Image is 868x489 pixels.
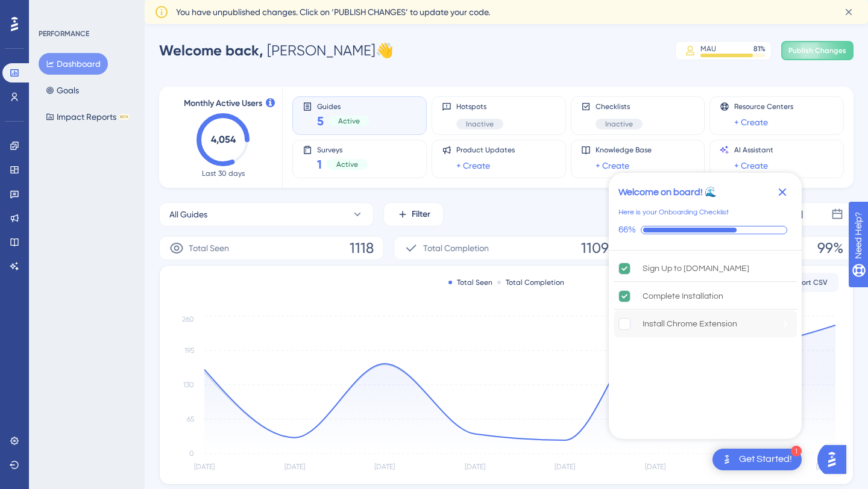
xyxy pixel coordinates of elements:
[39,106,137,128] button: Impact ReportsBETA
[596,158,629,173] a: + Create
[423,241,489,255] span: Total Completion
[609,251,802,436] div: Checklist items
[176,5,490,19] span: You have unpublished changes. Click on ‘PUBLISH CHANGES’ to update your code.
[211,134,236,145] text: 4,054
[817,441,854,478] iframe: UserGuiding AI Assistant Launcher
[581,238,609,258] span: 1109
[39,29,89,39] div: PERFORMANCE
[788,46,846,55] span: Publish Changes
[317,156,322,173] span: 1
[596,102,643,111] span: Checklists
[39,53,108,75] button: Dashboard
[466,119,494,129] span: Inactive
[596,145,652,155] span: Knowledge Base
[618,225,636,235] div: 66%
[614,255,797,282] div: Sign Up to UserGuiding.com is complete.
[183,381,194,389] tspan: 130
[383,202,444,226] button: Filter
[189,241,229,255] span: Total Seen
[202,169,245,178] span: Last 30 days
[456,145,515,155] span: Product Updates
[734,145,773,155] span: AI Assistant
[338,116,360,126] span: Active
[816,463,837,471] tspan: [DATE]
[618,185,717,199] div: Welcome on board! 🌊
[605,119,633,129] span: Inactive
[350,238,374,258] span: 1118
[735,463,755,471] tspan: [DATE]
[618,225,792,235] div: Checklist progress: 66%
[720,452,734,467] img: launcher-image-alternative-text
[39,79,86,101] button: Goals
[791,446,802,456] div: 1
[119,114,130,120] div: BETA
[643,289,723,304] div: Complete Installation
[194,463,215,471] tspan: [DATE]
[614,283,797,310] div: Complete Installation is complete.
[285,463,305,471] tspan: [DATE]
[336,160,358,169] span: Active
[497,278,564,287] div: Total Completion
[618,207,729,219] div: Here is your Onboarding Checklist
[609,173,802,439] div: Checklist Container
[817,238,843,258] span: 99%
[555,463,575,471] tspan: [DATE]
[182,315,194,323] tspan: 260
[169,207,207,222] span: All Guides
[645,463,665,471] tspan: [DATE]
[184,96,262,111] span: Monthly Active Users
[790,278,828,287] span: Export CSV
[614,311,797,337] div: Install Chrome Extension is incomplete.
[734,115,768,129] a: + Create
[317,145,368,154] span: Surveys
[189,449,194,458] tspan: 0
[374,463,395,471] tspan: [DATE]
[159,202,374,226] button: All Guides
[643,261,749,276] div: Sign Up to [DOMAIN_NAME]
[773,182,792,202] div: Close Checklist
[28,3,75,17] span: Need Help?
[465,463,485,471] tspan: [DATE]
[412,207,430,222] span: Filter
[317,113,324,129] span: 5
[643,317,737,331] div: Install Chrome Extension
[734,158,768,173] a: + Create
[159,41,394,60] div: [PERSON_NAME] 👋
[781,41,854,60] button: Publish Changes
[159,42,263,59] span: Welcome back,
[734,102,793,111] span: Resource Centers
[700,44,716,54] div: MAU
[448,278,492,287] div: Total Seen
[739,453,792,466] div: Get Started!
[712,449,802,470] div: Open Get Started! checklist, remaining modules: 1
[778,273,838,292] button: Export CSV
[184,346,194,355] tspan: 195
[753,44,766,54] div: 81 %
[317,102,370,110] span: Guides
[187,415,194,423] tspan: 65
[456,102,503,111] span: Hotspots
[456,158,490,173] a: + Create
